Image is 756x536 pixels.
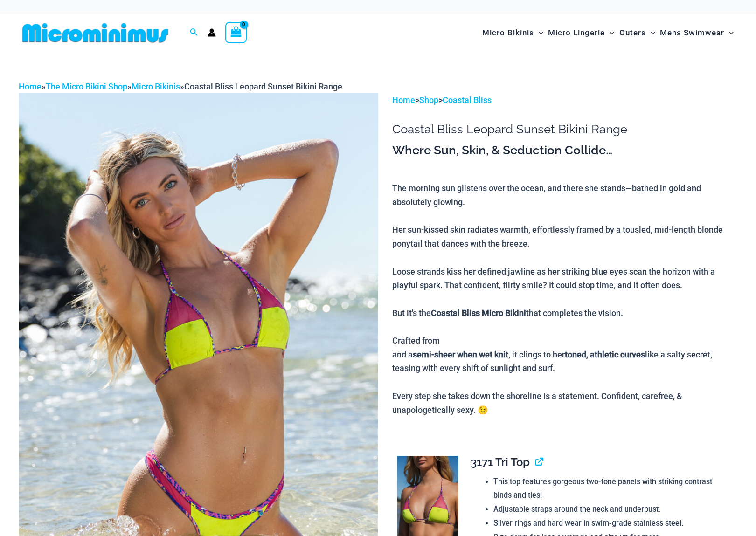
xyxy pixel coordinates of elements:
[546,19,617,47] a: Micro LingerieMenu ToggleMenu Toggle
[392,95,415,105] a: Home
[658,19,736,47] a: Mens SwimwearMenu ToggleMenu Toggle
[482,21,534,45] span: Micro Bikinis
[392,181,737,417] p: The morning sun glistens over the ocean, and there she stands—bathed in gold and absolutely glowi...
[605,21,614,45] span: Menu Toggle
[190,27,198,39] a: Search icon link
[493,502,730,516] li: Adjustable straps around the neck and underbust.
[534,21,543,45] span: Menu Toggle
[392,93,737,107] p: > >
[413,350,508,359] b: semi-sheer when wet knit
[619,21,646,45] span: Outers
[392,122,737,137] h1: Coastal Bliss Leopard Sunset Bikini Range
[548,21,605,45] span: Micro Lingerie
[19,82,342,91] span: » » »
[660,21,724,45] span: Mens Swimwear
[19,22,172,43] img: MM SHOP LOGO FLAT
[493,475,730,502] li: This top features gorgeous two-tone panels with striking contrast binds and ties!
[419,95,438,105] a: Shop
[646,21,655,45] span: Menu Toggle
[471,455,530,469] span: 3171 Tri Top
[724,21,734,45] span: Menu Toggle
[392,348,737,417] div: and a , it clings to her like a salty secret, teasing with every shift of sunlight and surf. Ever...
[431,308,526,318] b: Coastal Bliss Micro Bikini
[617,19,658,47] a: OutersMenu ToggleMenu Toggle
[208,28,216,37] a: Account icon link
[19,82,42,91] a: Home
[184,82,342,91] span: Coastal Bliss Leopard Sunset Bikini Range
[225,22,247,43] a: View Shopping Cart, empty
[132,82,180,91] a: Micro Bikinis
[46,82,127,91] a: The Micro Bikini Shop
[493,516,730,530] li: Silver rings and hard wear in swim-grade stainless steel.
[392,143,737,158] h3: Where Sun, Skin, & Seduction Collide…
[479,17,737,48] nav: Site Navigation
[480,19,546,47] a: Micro BikinisMenu ToggleMenu Toggle
[565,350,645,359] b: toned, athletic curves
[443,95,492,105] a: Coastal Bliss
